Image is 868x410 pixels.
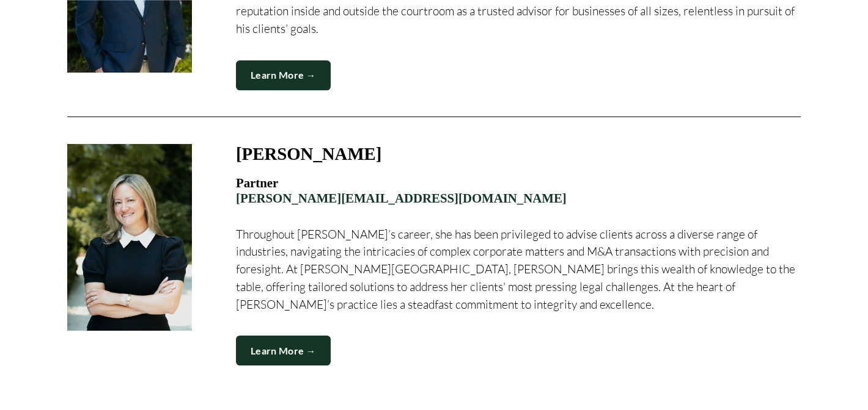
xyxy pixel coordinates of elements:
[236,60,331,90] a: Learn More →
[236,191,567,205] a: [PERSON_NAME][EMAIL_ADDRESS][DOMAIN_NAME]
[236,144,381,164] h3: [PERSON_NAME]
[236,226,801,314] p: Throughout [PERSON_NAME]’s career, she has been privileged to advise clients across a diverse ran...
[236,176,801,206] h4: Partner
[236,336,331,365] a: Learn More →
